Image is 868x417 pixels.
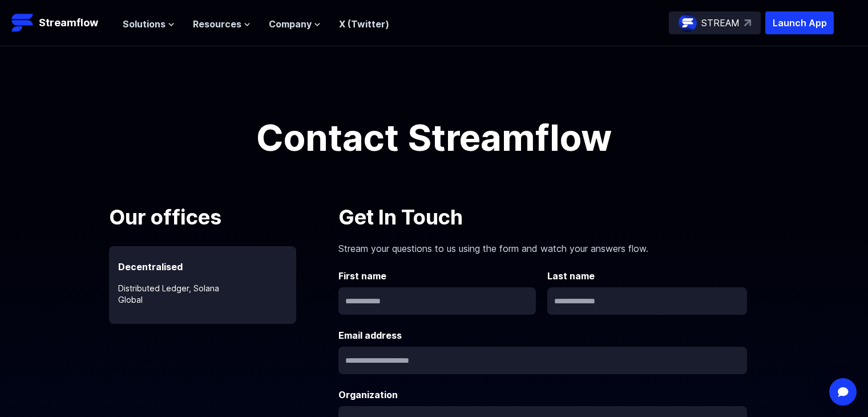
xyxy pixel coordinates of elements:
label: Organization [338,388,747,402]
button: Solutions [123,17,175,31]
p: Stream your questions to us using the form and watch your answers flow. [338,232,747,255]
p: STREAM [701,16,740,30]
img: Streamflow Logo [11,11,34,34]
p: Decentralised [109,246,296,274]
button: Company [269,17,321,31]
p: Our offices [109,202,326,232]
button: Launch App [765,11,834,34]
img: streamflow-logo-circle.png [679,14,697,32]
span: Company [269,17,312,31]
span: Resources [193,17,241,31]
p: Distributed Ledger, Solana Global [109,274,296,306]
span: Solutions [123,17,165,31]
button: Resources [193,17,251,31]
a: Streamflow [11,11,111,34]
h1: Contact Streamflow [177,119,691,156]
div: Open Intercom Messenger [829,378,857,406]
img: top-right-arrow.svg [744,19,751,26]
a: STREAM [669,11,761,34]
label: Last name [547,269,747,283]
label: Email address [338,328,747,342]
a: X (Twitter) [339,18,389,30]
p: Streamflow [39,15,98,31]
p: Get In Touch [338,202,747,232]
label: First name [338,269,538,283]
